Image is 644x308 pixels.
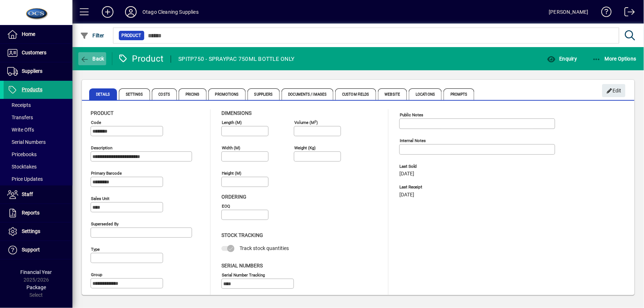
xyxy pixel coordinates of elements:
button: Back [78,52,106,65]
a: Home [4,25,72,43]
span: Settings [22,228,40,234]
mat-label: Weight (Kg) [294,145,316,150]
a: Suppliers [4,62,72,80]
span: Financial Year [21,269,52,275]
mat-label: Description [91,145,112,150]
span: Ordering [221,194,246,200]
span: Reports [22,210,40,216]
span: Dimensions [221,110,252,116]
span: Back [80,56,104,62]
span: Promotions [208,88,246,100]
a: Support [4,241,72,259]
span: Details [89,88,117,100]
span: Last Sold [399,164,508,169]
mat-label: Primary barcode [91,171,122,176]
button: Enquiry [545,52,579,65]
a: Reports [4,204,72,222]
span: Package [26,284,46,290]
a: Write Offs [4,124,72,136]
mat-label: Height (m) [222,171,241,176]
span: Prompts [444,88,474,100]
mat-label: Width (m) [222,145,240,150]
span: Stock Tracking [221,232,263,238]
span: Product [122,32,141,39]
span: Write Offs [7,127,34,133]
span: More Options [593,56,637,62]
span: Serial Numbers [7,139,46,145]
a: Customers [4,44,72,62]
span: Settings [119,88,150,100]
div: [PERSON_NAME] [549,6,589,18]
sup: 3 [315,119,316,123]
span: Receipts [7,102,31,108]
mat-label: Serial Number tracking [222,272,265,277]
mat-label: EOQ [222,204,230,209]
mat-label: Code [91,120,101,125]
a: Receipts [4,99,72,111]
span: Costs [152,88,177,100]
mat-label: Internal Notes [400,138,426,143]
button: More Options [591,52,639,65]
a: Pricebooks [4,148,72,161]
span: Pricebooks [7,151,37,157]
div: Product [118,53,164,64]
mat-label: Length (m) [222,120,242,125]
a: Transfers [4,111,72,124]
mat-label: Superseded by [91,221,119,226]
span: Suppliers [22,68,42,74]
button: Edit [602,84,626,97]
span: Support [22,247,40,253]
a: Logout [619,1,635,25]
span: [DATE] [399,192,414,198]
button: Profile [119,5,142,18]
span: Custom Fields [335,88,376,100]
span: Suppliers [248,88,280,100]
span: Locations [409,88,442,100]
a: Price Updates [4,173,72,185]
button: Add [96,5,119,18]
span: Serial Numbers [221,263,263,269]
span: Price Updates [7,176,43,182]
button: Filter [78,29,106,42]
a: Stocktakes [4,161,72,173]
span: Documents / Images [282,88,334,100]
app-page-header-button: Back [72,52,112,65]
span: Website [378,88,407,100]
mat-label: Volume (m ) [294,120,318,125]
div: Otago Cleaning Supplies [142,6,199,18]
a: Serial Numbers [4,136,72,148]
a: Settings [4,222,72,241]
div: SPITP750 - SPRAYPAC 750ML BOTTLE ONLY [178,53,294,65]
mat-label: Public Notes [400,112,423,117]
mat-label: Group [91,272,102,277]
span: Filter [80,33,104,38]
span: Enquiry [547,56,577,62]
span: Product [91,110,113,116]
span: Stocktakes [7,164,37,170]
span: Transfers [7,115,33,120]
span: Home [22,31,35,37]
mat-label: Type [91,247,100,252]
a: Knowledge Base [596,1,612,25]
span: Track stock quantities [240,245,289,251]
span: Products [22,87,42,92]
span: Staff [22,191,33,197]
span: Pricing [179,88,207,100]
span: Last Receipt [399,185,508,190]
a: Staff [4,186,72,204]
mat-label: Sales unit [91,196,109,201]
span: [DATE] [399,171,414,177]
span: Customers [22,50,46,55]
span: Edit [606,85,622,97]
